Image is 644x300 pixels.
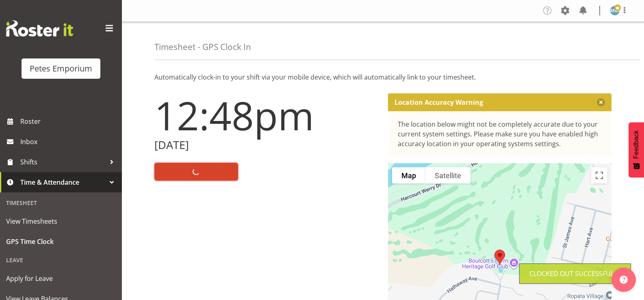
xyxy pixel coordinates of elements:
[20,176,106,188] span: Time & Attendance
[30,63,92,75] div: Petes Emporium
[629,122,644,177] button: Feedback - Show survey
[425,167,471,183] button: Show satellite imagery
[2,231,120,252] a: GPS Time Clock
[392,167,425,183] button: Show street map
[2,252,120,268] div: Leave
[20,115,118,127] span: Roster
[20,136,118,148] span: Inbox
[2,211,120,231] a: View Timesheets
[6,215,116,227] span: View Timesheets
[154,42,251,52] h4: Timesheet - GPS Clock In
[154,93,378,137] h1: 12:48pm
[633,130,640,159] span: Feedback
[6,235,116,248] span: GPS Time Clock
[154,72,611,82] p: Automatically clock-in to your shift via your mobile device, which will automatically link to you...
[597,98,605,106] button: Close message
[6,20,73,37] img: Rosterit website logo
[398,119,602,149] div: The location below might not be completely accurate due to your current system settings. Please m...
[154,139,378,151] h2: [DATE]
[610,6,620,15] img: mandy-mosley3858.jpg
[20,156,106,168] span: Shifts
[620,276,628,284] img: help-xxl-2.png
[395,98,483,106] p: Location Accuracy Warning
[6,272,116,285] span: Apply for Leave
[2,194,120,211] div: Timesheet
[529,269,621,278] div: Clocked out Successfully
[591,167,607,183] button: Toggle fullscreen view
[2,268,120,289] a: Apply for Leave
